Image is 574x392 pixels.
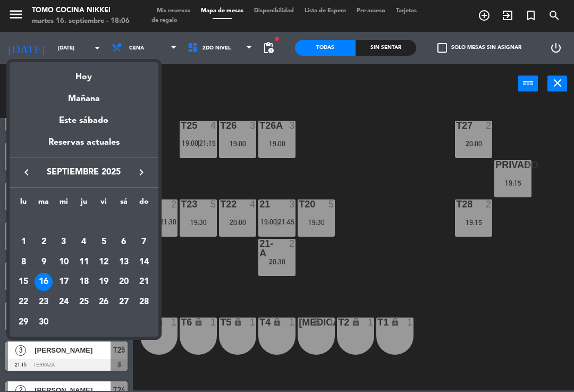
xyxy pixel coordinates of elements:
div: 25 [75,293,93,311]
span: septiembre 2025 [36,165,132,179]
td: 30 de septiembre de 2025 [33,312,54,332]
td: 29 de septiembre de 2025 [14,312,34,332]
td: 13 de septiembre de 2025 [114,252,134,272]
td: 23 de septiembre de 2025 [33,292,54,312]
td: 2 de septiembre de 2025 [33,232,54,252]
td: 14 de septiembre de 2025 [134,252,154,272]
button: keyboard_arrow_right [132,165,151,179]
td: 15 de septiembre de 2025 [14,272,34,292]
div: 29 [14,313,32,331]
div: 16 [35,273,53,291]
td: 12 de septiembre de 2025 [94,252,114,272]
div: 8 [14,253,32,271]
div: 3 [55,233,73,251]
td: 9 de septiembre de 2025 [33,252,54,272]
td: 27 de septiembre de 2025 [114,292,134,312]
div: 19 [95,273,113,291]
td: 26 de septiembre de 2025 [94,292,114,312]
td: 11 de septiembre de 2025 [74,252,94,272]
td: 21 de septiembre de 2025 [134,272,154,292]
td: 3 de septiembre de 2025 [54,232,74,252]
div: 18 [75,273,93,291]
th: miércoles [54,196,74,212]
th: sábado [114,196,134,212]
div: Este sábado [10,106,158,136]
td: 17 de septiembre de 2025 [54,272,74,292]
td: 25 de septiembre de 2025 [74,292,94,312]
div: 4 [75,233,93,251]
button: keyboard_arrow_left [17,165,36,179]
div: Reservas actuales [10,136,158,157]
th: jueves [74,196,94,212]
div: 26 [95,293,113,311]
div: 28 [135,293,153,311]
td: 10 de septiembre de 2025 [54,252,74,272]
td: 6 de septiembre de 2025 [114,232,134,252]
td: SEP. [14,212,154,232]
th: lunes [14,196,34,212]
th: domingo [134,196,154,212]
div: 22 [14,293,32,311]
div: 6 [115,233,133,251]
div: 24 [55,293,73,311]
div: 20 [115,273,133,291]
td: 28 de septiembre de 2025 [134,292,154,312]
div: 5 [95,233,113,251]
div: Mañana [10,84,158,106]
i: keyboard_arrow_right [135,166,148,179]
div: 7 [135,233,153,251]
div: 21 [135,273,153,291]
div: 10 [55,253,73,271]
div: 9 [35,253,53,271]
td: 4 de septiembre de 2025 [74,232,94,252]
td: 19 de septiembre de 2025 [94,272,114,292]
td: 22 de septiembre de 2025 [14,292,34,312]
div: 27 [115,293,133,311]
td: 5 de septiembre de 2025 [94,232,114,252]
div: 23 [35,293,53,311]
div: 13 [115,253,133,271]
div: 1 [14,233,32,251]
div: 15 [14,273,32,291]
div: Hoy [10,62,158,84]
div: 11 [75,253,93,271]
div: 2 [35,233,53,251]
div: 14 [135,253,153,271]
td: 20 de septiembre de 2025 [114,272,134,292]
td: 18 de septiembre de 2025 [74,272,94,292]
td: 7 de septiembre de 2025 [134,232,154,252]
i: keyboard_arrow_left [20,166,33,179]
div: 12 [95,253,113,271]
td: 8 de septiembre de 2025 [14,252,34,272]
td: 16 de septiembre de 2025 [33,272,54,292]
td: 1 de septiembre de 2025 [14,232,34,252]
th: martes [33,196,54,212]
div: 30 [35,313,53,331]
div: 17 [55,273,73,291]
td: 24 de septiembre de 2025 [54,292,74,312]
th: viernes [94,196,114,212]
